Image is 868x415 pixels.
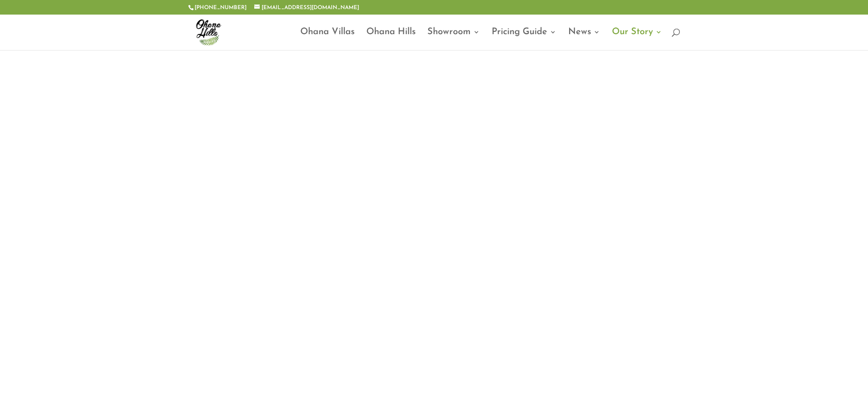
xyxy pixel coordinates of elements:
[612,29,662,50] a: Our Story
[300,29,354,50] a: Ohana Villas
[195,5,247,10] a: [PHONE_NUMBER]
[190,14,226,50] img: ohana-hills
[254,5,359,10] a: [EMAIL_ADDRESS][DOMAIN_NAME]
[427,29,480,50] a: Showroom
[568,29,600,50] a: News
[492,29,556,50] a: Pricing Guide
[366,29,416,50] a: Ohana Hills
